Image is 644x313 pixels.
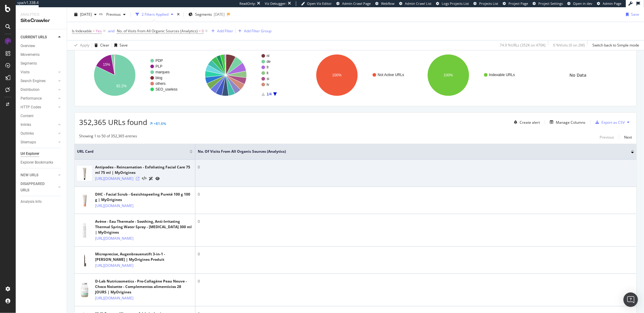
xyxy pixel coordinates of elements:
div: Analysis Info [21,199,42,205]
text: lv [267,82,269,87]
a: Project Page [503,1,528,6]
div: ReadOnly: [239,1,256,6]
div: Save [631,12,639,17]
a: [URL][DOMAIN_NAME] [95,235,133,241]
button: and [108,28,114,34]
a: Analysis Info [21,199,62,205]
span: Admin Page [603,1,621,6]
span: Is Indexable [72,28,92,34]
img: main image [77,223,92,238]
a: Explorer Bookmarks [21,159,62,166]
img: main image [77,253,92,268]
div: 0 % Visits ( 0 on 2M ) [553,43,585,48]
div: Showing 1 to 50 of 352,365 entries [79,133,137,141]
a: Search Engines [21,78,56,84]
text: si [267,77,269,81]
a: Outlinks [21,130,56,137]
span: Project Settings [538,1,563,6]
div: 0 [198,192,634,197]
text: blog [155,76,162,80]
div: Add Filter Group [244,28,271,34]
text: PLP [155,64,162,69]
div: Sitemaps [21,139,36,145]
div: Add Filter [217,28,233,34]
div: Distribution [21,87,40,93]
button: 2 Filters Applied [133,10,176,19]
span: 0 [202,27,204,35]
div: Export as CSV [601,120,625,125]
a: AI Url Details [149,175,153,182]
a: Visit Online Page [136,177,139,180]
button: Create alert [511,117,540,127]
div: 0 [198,279,634,284]
svg: A chart. [413,49,521,101]
a: [URL][DOMAIN_NAME] [95,203,133,209]
button: Save [112,40,128,50]
a: CURRENT URLS [21,34,56,40]
a: Sitemaps [21,139,56,145]
a: Logs Projects List [436,1,469,6]
text: fr [267,65,269,69]
div: DISAPPEARED URLS [21,181,51,193]
span: vs [99,11,104,16]
text: nl [267,54,269,58]
div: NEW URLS [21,172,38,178]
button: Add Filter Group [236,27,271,35]
div: 0 [198,164,634,170]
div: Search Engines [21,78,46,84]
button: Switch back to Simple mode [590,40,639,50]
div: Antipodes - Reincarnation - Exfoliating Facial Care 75 ml 75 ml | MyOrigines [95,164,193,175]
button: Segments[DATE] [186,10,227,19]
div: Segments [21,60,37,67]
span: Segments [195,12,212,17]
img: main image [77,193,92,208]
a: Visits [21,69,56,75]
a: Url Explorer [21,151,62,157]
text: marques [155,70,170,74]
text: Indexable URLs [489,73,515,77]
button: View HTML Source [142,177,146,181]
button: Apply [72,40,89,50]
div: Avène - Eau Thermale - Soothing, Anti-Irritating Thermal Spring Water Spray - [MEDICAL_DATA] 300 ... [95,219,193,235]
text: 1/4 [267,92,272,96]
a: [URL][DOMAIN_NAME] [95,295,133,301]
span: No. of Visits from All Organic Sources (Analytics) [117,28,198,34]
div: Previous [600,135,614,140]
a: DISAPPEARED URLS [21,181,56,193]
svg: A chart. [190,49,298,101]
span: 2025 Sep. 30th [80,12,92,17]
span: No Data [569,72,586,78]
a: Admin Crawl Page [336,1,371,6]
text: Not Active URLs [378,73,404,77]
button: Add Filter [209,27,233,35]
span: No. of Visits from All Organic Sources (Analytics) [198,149,622,154]
div: Create alert [520,120,540,125]
div: Clear [100,43,109,48]
a: Admin Crawl List [399,1,431,6]
div: D-Lab Nutricosmetics - Pro-Collagène Peau Neuve -Choco Noisette - Complementos alimenticios 28 JO... [95,279,193,295]
span: Project Page [508,1,528,6]
span: Open Viz Editor [307,1,332,6]
button: Manage Columns [547,119,585,126]
text: SEO_useless [155,87,178,91]
span: Admin Crawl Page [342,1,371,6]
div: [DATE] [214,12,225,17]
a: Inlinks [21,122,56,128]
div: Url Explorer [21,151,39,157]
span: = [93,28,95,34]
a: Overview [21,43,62,49]
a: Project Settings [533,1,563,6]
a: NEW URLS [21,172,56,178]
svg: A chart. [79,49,187,101]
text: 82.2% [116,84,127,88]
div: Analytics [21,12,62,17]
a: [URL][DOMAIN_NAME] [95,263,133,269]
span: 352,365 URLs found [79,117,147,127]
span: URL Card [77,149,188,154]
div: 0 [198,251,634,257]
span: Open in dev [573,1,592,6]
div: Microprecise, Augenbrauenstift 3-in-1 - [PERSON_NAME] | MyOrigines Produit [95,251,193,262]
button: Previous [104,10,128,19]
